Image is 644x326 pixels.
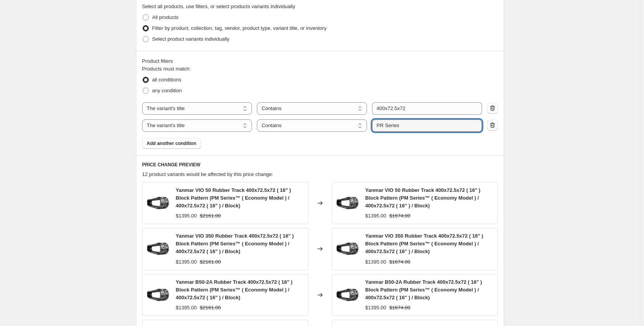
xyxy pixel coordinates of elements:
[365,212,386,220] div: $1395.00
[176,279,293,300] span: Yanmar B50-2A Rubber Track 400x72.5x72 ( 16" ) Block Pattern (PM Series™ ( Economy Model ) / 400x...
[142,171,274,177] span: 12 product variants would be affected by this price change:
[365,304,386,312] div: $1395.00
[365,187,480,209] span: Yanmar VIO 50 Rubber Track 400x72.5x72 ( 16" ) Block Pattern (PM Series™ ( Economy Model ) / 400x...
[142,162,498,168] h6: PRICE CHANGE PREVIEW
[176,187,291,209] span: Yanmar VIO 50 Rubber Track 400x72.5x72 ( 16" ) Block Pattern (PM Series™ ( Economy Model ) / 400x...
[389,212,410,220] strike: $1674.00
[152,25,327,31] span: Filter by product, collection, tag, vendor, product type, variant title, or inventory
[365,233,484,254] span: Yanmar VIO 350 Rubber Track 400x72.5x72 ( 16" ) Block Pattern (PM Series™ ( Economy Model ) / 400...
[146,191,170,215] img: yanmar-rubber-track-yanmar-vio-50-rubber-track-400x72-5x72-16-block-pattern-45062410305852_80x.jpg
[152,88,182,93] span: any condition
[176,212,197,220] div: $1395.00
[176,233,294,254] span: Yanmar VIO 350 Rubber Track 400x72.5x72 ( 16" ) Block Pattern (PM Series™ ( Economy Model ) / 400...
[142,66,191,72] span: Products must match:
[200,258,221,266] strike: $2161.00
[152,77,181,83] span: all conditions
[365,258,386,266] div: $1395.00
[200,212,221,220] strike: $2161.00
[389,258,410,266] strike: $1674.00
[336,191,359,215] img: yanmar-rubber-track-yanmar-vio-50-rubber-track-400x72-5x72-16-block-pattern-45062410305852_80x.jpg
[176,304,197,312] div: $1395.00
[336,237,359,260] img: yanmar-rubber-track-yanmar-vio-350-rubber-track-400x72-5x72-16-block-pattern-45062422331708_80x.jpg
[142,57,498,65] div: Product filters
[152,14,179,20] span: All products
[336,283,359,307] img: yanmar-rubber-track-yanmar-b50-2a-rubber-track-400x72-5x72-16-block-pattern-45330539577660_80x.jpg
[365,279,482,300] span: Yanmar B50-2A Rubber Track 400x72.5x72 ( 16" ) Block Pattern (PM Series™ ( Economy Model ) / 400x...
[146,283,170,307] img: yanmar-rubber-track-yanmar-b50-2a-rubber-track-400x72-5x72-16-block-pattern-45330539577660_80x.jpg
[146,237,170,260] img: yanmar-rubber-track-yanmar-vio-350-rubber-track-400x72-5x72-16-block-pattern-45062422331708_80x.jpg
[389,304,410,312] strike: $1674.00
[200,304,221,312] strike: $2161.00
[152,36,229,42] span: Select product variants individually
[142,138,201,149] button: Add another condition
[176,258,197,266] div: $1395.00
[142,3,295,9] span: Select all products, use filters, or select products variants individually
[147,140,196,147] span: Add another condition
